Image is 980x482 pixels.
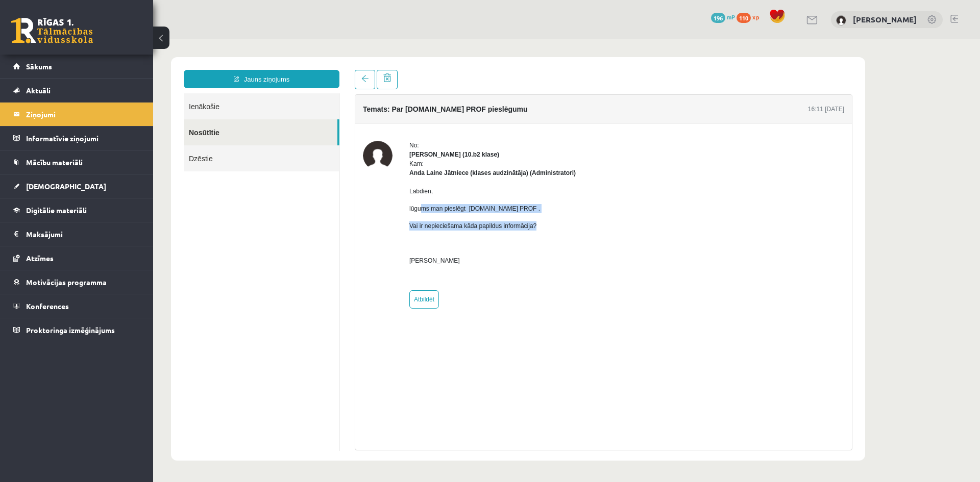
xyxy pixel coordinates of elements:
p: lūgums man pieslēgt [DOMAIN_NAME] PROF . [256,165,423,174]
img: Ingus Riciks [210,102,239,131]
a: Nosūtītie [31,80,184,106]
a: Jauns ziņojums [31,31,186,49]
a: Digitālie materiāli [13,198,140,222]
a: Atbildēt [256,251,286,269]
a: Aktuāli [13,79,140,102]
span: Aktuāli [26,86,51,95]
span: Atzīmes [26,253,54,263]
span: 110 [737,13,751,23]
a: 196 mP [711,13,735,21]
a: Informatīvie ziņojumi [13,126,140,150]
legend: Maksājumi [26,222,140,246]
span: Sākums [26,62,52,71]
span: [DEMOGRAPHIC_DATA] [26,182,106,191]
span: Konferences [26,301,69,311]
span: mP [727,13,735,21]
a: Rīgas 1. Tālmācības vidusskola [11,18,93,43]
a: Maksājumi [13,222,140,246]
a: [DEMOGRAPHIC_DATA] [13,174,140,198]
h4: Temats: Par [DOMAIN_NAME] PROF pieslēgumu [210,66,375,74]
a: Ienākošie [31,54,186,80]
p: Vai ir nepieciešama kāda papildus informācija? [256,182,423,191]
a: Dzēstie [31,106,186,132]
a: Motivācijas programma [13,270,140,294]
strong: [PERSON_NAME] (10.b2 klase) [256,112,346,119]
span: Digitālie materiāli [26,206,87,215]
legend: Informatīvie ziņojumi [26,126,140,150]
a: Sākums [13,55,140,78]
p: [PERSON_NAME] [256,217,423,226]
a: Proktoringa izmēģinājums [13,318,140,342]
legend: Ziņojumi [26,103,140,126]
span: Mācību materiāli [26,158,83,167]
div: No: [256,102,423,111]
a: Konferences [13,294,140,318]
img: Ingus Riciks [836,15,846,26]
a: 110 xp [737,13,764,21]
a: Atzīmes [13,246,140,270]
p: Labdien, [256,147,423,157]
span: 196 [711,13,725,23]
strong: Anda Laine Jātniece (klases audzinātāja) (Administratori) [256,130,423,137]
span: xp [752,13,759,21]
a: [PERSON_NAME] [853,14,917,24]
a: Ziņojumi [13,103,140,126]
span: Motivācijas programma [26,277,107,287]
div: Kam: [256,120,423,138]
a: Mācību materiāli [13,150,140,174]
div: 16:11 [DATE] [655,65,691,74]
span: Proktoringa izmēģinājums [26,325,115,335]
